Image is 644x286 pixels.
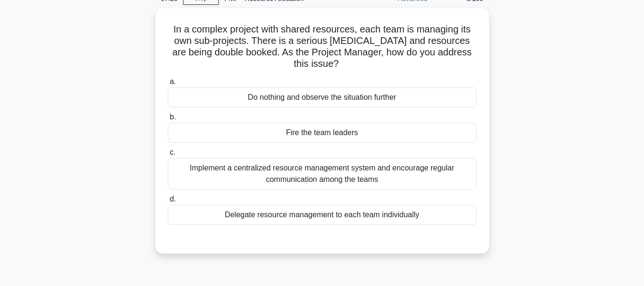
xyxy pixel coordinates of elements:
div: Implement a centralized resource management system and encourage regular communication among the ... [168,158,477,190]
span: b. [170,113,176,121]
h5: In a complex project with shared resources, each team is managing its own sub-projects. There is ... [167,23,478,70]
span: c. [170,148,175,156]
span: d. [170,195,176,203]
span: a. [170,77,176,85]
div: Fire the team leaders [168,123,477,143]
div: Do nothing and observe the situation further [168,87,477,107]
div: Delegate resource management to each team individually [168,205,477,225]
